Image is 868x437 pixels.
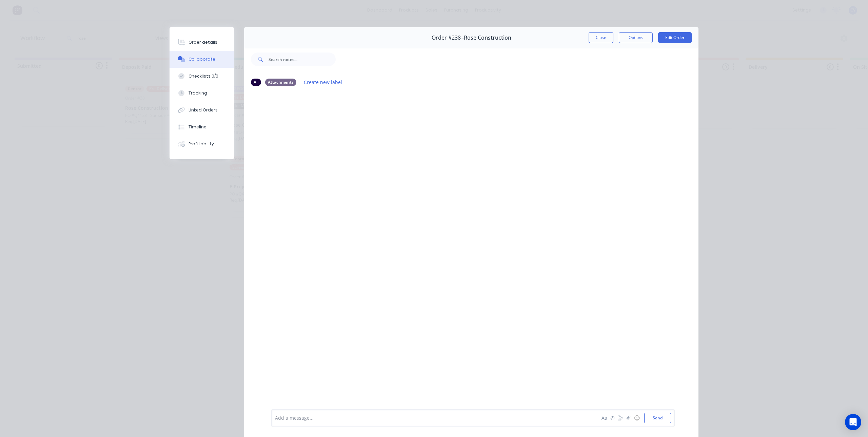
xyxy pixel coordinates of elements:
[170,102,234,119] button: Linked Orders
[189,124,206,130] div: Timeline
[170,119,234,136] button: Timeline
[189,141,214,147] div: Profitability
[170,51,234,68] button: Collaborate
[600,414,608,422] button: Aa
[644,413,671,423] button: Send
[189,56,215,62] div: Collaborate
[170,136,234,152] button: Profitability
[608,414,616,422] button: @
[589,32,613,43] button: Close
[633,414,641,422] button: ☺
[845,414,861,430] div: Open Intercom Messenger
[170,34,234,51] button: Order details
[265,79,296,86] div: Attachments
[170,85,234,102] button: Tracking
[251,79,261,86] div: All
[189,39,217,45] div: Order details
[464,35,511,41] span: Rose Construction
[189,73,218,79] div: Checklists 0/0
[619,32,653,43] button: Options
[189,107,218,113] div: Linked Orders
[170,68,234,85] button: Checklists 0/0
[300,78,346,87] button: Create new label
[432,35,464,41] span: Order #238 -
[658,32,692,43] button: Edit Order
[269,53,336,66] input: Search notes...
[189,90,207,96] div: Tracking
